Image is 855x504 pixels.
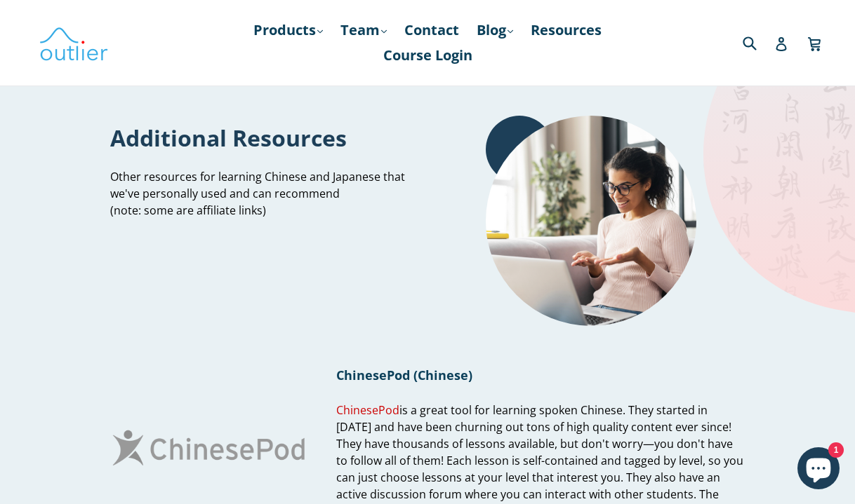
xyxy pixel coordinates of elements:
[397,18,466,43] a: Contact
[336,402,399,418] span: ChinesePod
[246,18,330,43] a: Products
[336,402,399,418] a: ChinesePod
[39,22,109,63] img: Outlier Linguistics
[110,123,417,153] h1: Additional Resources
[793,447,844,493] inbox-online-store-chat: Shopify online store chat
[470,18,520,43] a: Blog
[524,18,609,43] a: Resources
[336,367,744,383] h1: ChinesePod (Chinese)
[739,28,778,57] input: Search
[333,18,394,43] a: Team
[110,169,405,218] span: Other resources for learning Chinese and Japanese that we've personally used and can recommend (n...
[376,43,479,68] a: Course Login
